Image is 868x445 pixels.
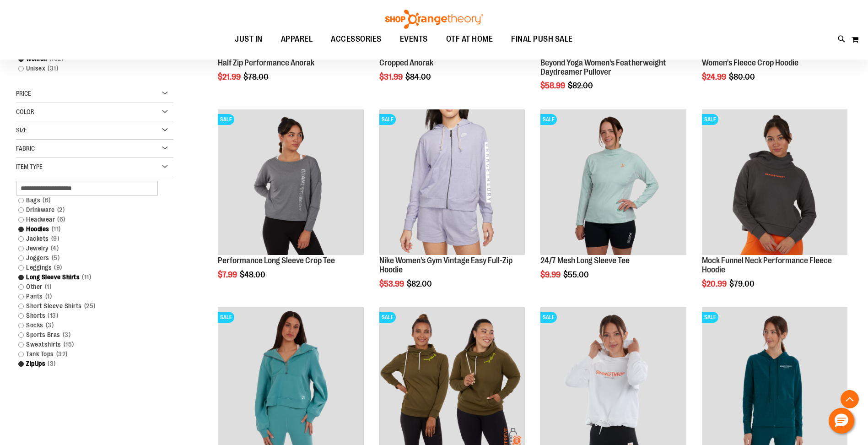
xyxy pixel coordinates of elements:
[437,29,502,50] a: OTF AT HOME
[14,64,165,73] a: Unisex31
[511,29,573,49] span: FINAL PUSH SALE
[502,29,582,49] a: FINAL PUSH SALE
[540,58,666,76] a: Beyond Yoga Women's Featherweight Daydreamer Pullover
[405,72,432,81] span: $84.00
[540,109,686,255] img: 24/7 Mesh Long Sleeve Tee
[702,312,718,323] span: SALE
[218,114,234,125] span: SALE
[568,81,594,90] span: $82.00
[14,292,165,301] a: Pants1
[55,215,68,224] span: 6
[218,270,238,279] span: $7.99
[379,109,525,256] a: Product image for Nike Gym Vintage Easy Full Zip HoodieSALE
[235,29,263,49] span: JUST IN
[14,224,165,234] a: Hoodies11
[540,270,562,279] span: $9.99
[540,312,557,323] span: SALE
[400,29,428,49] span: EVENTS
[536,105,690,303] div: product
[49,253,62,263] span: 5
[379,114,396,125] span: SALE
[379,72,404,81] span: $31.99
[379,58,433,67] a: Cropped Anorak
[49,234,62,244] span: 9
[446,29,493,49] span: OTF AT HOME
[55,205,67,215] span: 2
[379,279,405,288] span: $53.99
[240,270,267,279] span: $48.00
[218,312,234,323] span: SALE
[14,349,165,359] a: Tank Tops32
[702,109,847,255] img: Product image for Mock Funnel Neck Performance Fleece Hoodie
[702,109,847,256] a: Product image for Mock Funnel Neck Performance Fleece HoodieSALE
[14,215,165,224] a: Headwear6
[61,340,76,349] span: 15
[16,126,27,134] span: Size
[45,311,60,320] span: 13
[14,234,165,244] a: Jackets9
[16,108,34,115] span: Color
[14,359,165,369] a: ZipUps3
[226,29,272,50] a: JUST IN
[40,195,53,205] span: 6
[563,270,590,279] span: $55.00
[218,58,314,67] a: Half Zip Performance Anorak
[218,72,242,81] span: $21.99
[702,279,728,288] span: $20.99
[54,349,70,359] span: 32
[49,224,63,234] span: 11
[14,253,165,263] a: Joggers5
[14,301,165,311] a: Short Sleeve Shirts25
[80,272,93,282] span: 11
[52,263,65,272] span: 9
[829,408,854,434] button: Hello, have a question? Let’s chat.
[45,359,58,369] span: 3
[43,292,54,301] span: 1
[60,330,73,340] span: 3
[213,105,368,303] div: product
[14,263,165,272] a: Leggings9
[14,320,165,330] a: Socks3
[702,58,798,67] a: Women's Fleece Crop Hoodie
[14,340,165,349] a: Sweatshirts15
[281,29,313,49] span: APPAREL
[375,105,529,312] div: product
[14,282,165,292] a: Other1
[697,105,852,312] div: product
[45,64,60,73] span: 31
[243,72,270,81] span: $78.00
[218,109,363,255] img: Product image for Performance Long Sleeve Crop Tee
[218,109,363,256] a: Product image for Performance Long Sleeve Crop TeeSALE
[540,256,630,265] a: 24/7 Mesh Long Sleeve Tee
[540,81,566,90] span: $58.99
[379,256,512,274] a: Nike Women's Gym Vintage Easy Full-Zip Hoodie
[841,390,859,408] button: Back To Top
[16,145,35,152] span: Fabric
[82,301,98,311] span: 25
[331,29,382,49] span: ACCESSORIES
[218,256,335,265] a: Performance Long Sleeve Crop Tee
[379,109,525,255] img: Product image for Nike Gym Vintage Easy Full Zip Hoodie
[272,29,322,50] a: APPAREL
[729,279,756,288] span: $79.00
[407,279,433,288] span: $82.00
[322,29,391,50] a: ACCESSORIES
[702,256,832,274] a: Mock Funnel Neck Performance Fleece Hoodie
[540,109,686,256] a: 24/7 Mesh Long Sleeve TeeSALE
[14,311,165,320] a: Shorts13
[540,114,557,125] span: SALE
[384,10,485,29] img: Shop Orangetheory
[43,282,54,292] span: 1
[14,205,165,215] a: Drinkware2
[43,320,56,330] span: 3
[14,195,165,205] a: Bags6
[16,90,31,97] span: Price
[14,244,165,253] a: Jewelry4
[702,72,728,81] span: $24.99
[391,29,437,50] a: EVENTS
[379,312,396,323] span: SALE
[729,72,756,81] span: $80.00
[14,272,165,282] a: Long Sleeve Shirts11
[16,163,43,170] span: Item Type
[702,114,718,125] span: SALE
